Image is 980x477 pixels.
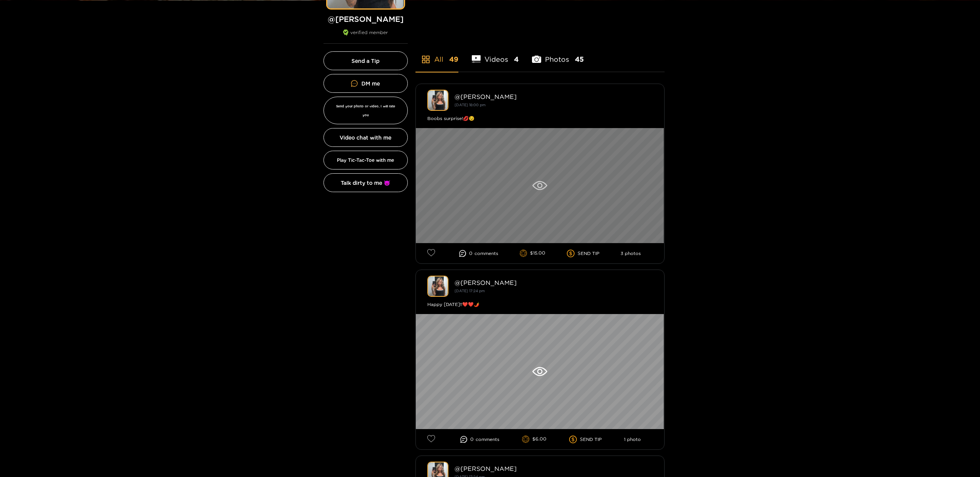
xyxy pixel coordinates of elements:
div: @ [PERSON_NAME] [455,465,653,472]
div: Happy [DATE]!!❤️❤️🌶️ [427,301,653,308]
small: [DATE] 17:24 pm [455,289,485,293]
div: verified member [323,30,408,44]
small: [DATE] 18:00 pm [455,103,486,107]
button: Video chat with me [323,128,408,147]
div: @ [PERSON_NAME] [455,93,653,100]
button: Talk dirty to me 😈 [323,173,408,192]
img: kendra [427,90,448,111]
div: Boobs surprise!💋😉 [427,115,653,122]
span: 4 [514,54,519,64]
li: 1 photo [624,437,641,442]
span: dollar [567,250,578,257]
li: $15.00 [520,250,546,257]
li: 0 [459,250,498,257]
li: SEND TIP [569,436,602,443]
span: comment s [476,437,499,442]
button: Play Tic-Tac-Toe with me [323,151,408,169]
li: SEND TIP [567,250,599,257]
img: kendra [427,276,448,297]
li: Photos [532,37,584,72]
span: appstore [421,55,430,64]
h1: @ [PERSON_NAME] [323,14,408,24]
span: comment s [474,251,498,256]
div: @ [PERSON_NAME] [455,279,653,286]
span: dollar [569,436,580,443]
li: $6.00 [522,436,547,443]
button: Send a Tip [323,51,408,70]
li: 3 photos [621,251,641,256]
li: Videos [472,37,519,72]
span: 45 [575,54,584,64]
a: DM me [323,74,408,93]
li: 0 [460,436,499,443]
span: 49 [449,54,458,64]
li: All [415,37,458,72]
button: Send your photo or video, I will rate you [323,97,408,124]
